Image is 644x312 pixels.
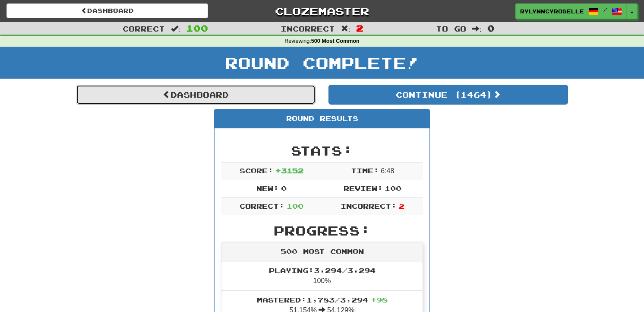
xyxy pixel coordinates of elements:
span: / [603,7,607,13]
span: Score: [240,166,273,175]
h1: Round Complete! [3,54,641,71]
span: RylynnCyroselle [520,7,584,15]
span: 100 [385,184,401,192]
span: Playing: 3,294 / 3,294 [269,266,376,274]
h2: Progress: [221,223,423,238]
span: Mastered: 1,783 / 3,294 [257,296,388,304]
span: Correct [123,24,165,33]
span: 2 [356,23,363,33]
span: New: [256,184,279,192]
a: Dashboard [6,3,208,18]
button: Continue (1464) [328,85,568,105]
span: 0 [487,23,495,33]
span: : [171,25,180,32]
span: 100 [287,202,303,210]
strong: 500 Most Common [311,38,360,44]
span: : [472,25,482,32]
div: Round Results [215,109,429,128]
li: 100% [221,261,423,291]
span: To go [436,24,466,33]
span: 0 [281,184,287,192]
a: RylynnCyroselle / [515,3,627,19]
h2: Stats: [221,143,423,158]
span: Time: [351,166,379,175]
span: 2 [399,202,404,210]
span: Incorrect: [341,202,397,210]
span: Review: [344,184,383,192]
span: Incorrect [281,24,335,33]
div: 500 Most Common [221,242,423,261]
span: 6 : 48 [381,167,394,175]
span: : [341,25,350,32]
span: + 3152 [275,166,303,175]
span: Correct: [240,202,284,210]
span: + 98 [371,296,388,304]
a: Clozemaster [221,3,423,19]
a: Dashboard [76,85,316,105]
span: 100 [186,23,208,33]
